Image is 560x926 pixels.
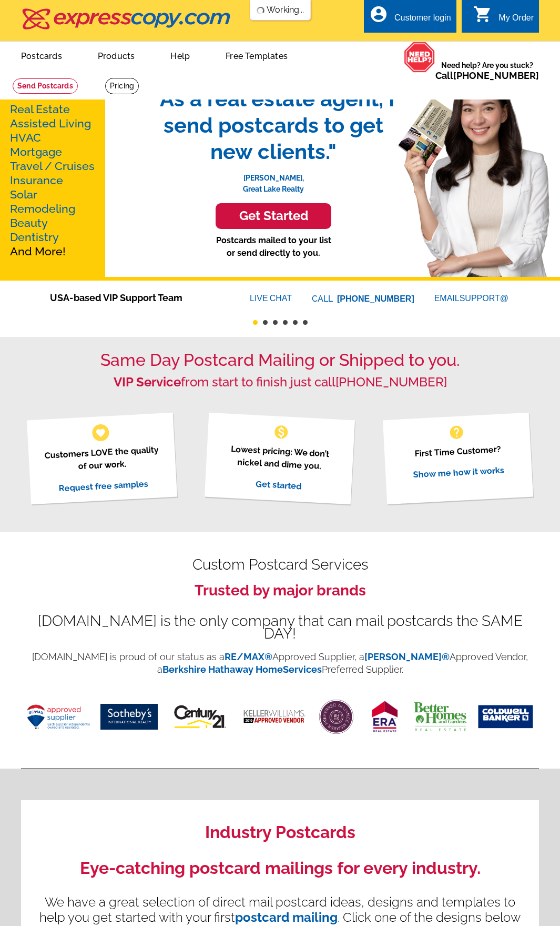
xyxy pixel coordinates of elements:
[10,145,62,158] a: Mortgage
[312,293,334,305] font: CALL
[26,704,90,729] img: remax
[40,443,165,474] p: Customers LOVE the quality of our work.
[37,822,523,842] h2: Industry Postcards
[50,291,218,305] span: USA-based VIP Support Team
[218,442,342,473] p: Lowest pricing: We don’t nickel and dime you.
[366,698,403,736] img: era real estate
[435,70,539,81] span: Call
[114,374,181,390] strong: VIP Service
[242,709,306,724] img: keller
[263,320,268,325] button: 2 of 6
[498,13,534,28] div: My Order
[21,375,539,390] h2: from start to finish just call
[460,292,510,305] font: SUPPORT@
[453,70,539,81] a: [PHONE_NUMBER]
[396,442,520,461] p: First Time Customer?
[413,465,504,480] a: Show me how it works
[273,320,278,325] button: 3 of 6
[10,102,95,258] p: And More!
[21,559,539,571] h2: Custom Postcard Services
[434,294,510,303] a: EMAILSUPPORT@
[21,350,539,370] h1: Same Day Postcard Mailing or Shipped to you.
[21,651,539,676] p: [DOMAIN_NAME] is proud of our status as a Approved Supplier, a Approved Vendor, a Preferred Suppl...
[59,479,149,493] a: Request free samples
[273,424,290,441] span: monetization_on
[142,234,405,260] p: Postcards mailed to your list or send directly to you.
[10,131,41,144] a: HVAC
[337,294,414,303] a: [PHONE_NUMBER]
[335,374,447,390] a: [PHONE_NUMBER]
[404,42,435,73] img: help
[229,208,318,224] h3: Get Started
[253,320,258,325] button: 1 of 6
[142,203,405,229] a: Get Started
[293,320,298,325] button: 5 of 6
[250,294,292,303] a: LIVECHAT
[364,651,450,662] a: [PERSON_NAME]®
[81,43,152,67] a: Products
[4,43,79,67] a: Postcards
[10,103,70,116] a: Real Estate
[10,174,63,187] a: Insurance
[10,231,59,244] a: Dentistry
[435,60,539,81] span: Need help? Are you stuck?
[369,12,451,25] a: account_circle Customer login
[162,664,322,675] a: Berkshire Hathaway HomeServices
[142,86,405,165] span: "As a real estate agent, I send postcards to get new clients."
[10,202,75,215] a: Remodeling
[10,188,37,201] a: Solar
[317,697,356,736] img: <BHHS></BHHS>
[250,292,270,305] font: LIVE
[100,704,158,730] img: sothebys
[225,651,272,662] a: RE/MAX®
[369,5,388,24] i: account_circle
[473,5,492,24] i: shopping_cart
[37,858,523,878] h2: Eye-catching postcard mailings for every industry.
[95,427,106,438] span: favorite
[256,479,302,491] a: Get started
[394,13,451,28] div: Customer login
[283,320,288,325] button: 4 of 6
[21,582,539,600] h3: Trusted by major brands
[235,910,338,925] a: postcard mailing
[10,160,95,173] a: Travel / Cruises
[10,216,48,230] a: Beauty
[154,43,207,67] a: Help
[448,424,465,441] span: help
[209,43,304,67] a: Free Templates
[303,320,308,325] button: 6 of 6
[168,701,232,733] img: century-21
[256,6,264,15] img: loading...
[142,165,405,195] p: [PERSON_NAME], Great Lake Realty
[10,117,91,130] a: Assisted Living
[21,615,539,640] div: [DOMAIN_NAME] is the only company that can mail postcards the SAME DAY!
[473,12,534,25] a: shopping_cart My Order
